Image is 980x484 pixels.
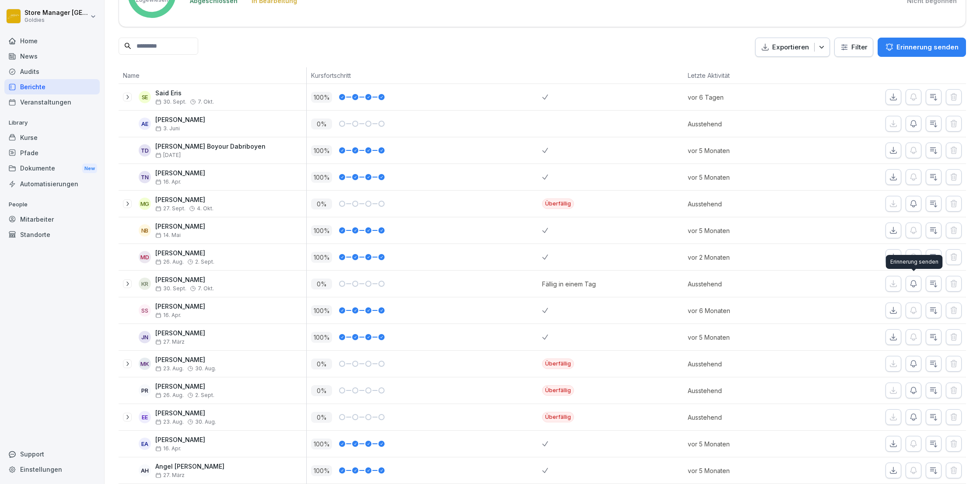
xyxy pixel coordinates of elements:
p: vor 5 Monaten [688,333,801,342]
div: Filter [840,43,868,52]
span: 23. Aug. [155,366,184,372]
span: 30. Sept. [155,99,186,105]
p: 100 % [311,465,332,476]
p: [PERSON_NAME] [155,196,213,204]
div: EA [139,438,151,450]
span: 16. Apr. [155,446,181,452]
a: Automatisierungen [4,176,100,192]
div: JN [139,331,151,343]
p: vor 5 Monaten [688,226,801,235]
p: vor 6 Tagen [688,93,801,102]
p: Exportieren [772,42,809,52]
p: Ausstehend [688,279,801,289]
p: 100 % [311,145,332,156]
button: Filter [835,38,873,57]
span: 27. Sept. [155,205,185,212]
p: Store Manager [GEOGRAPHIC_DATA] [24,9,88,17]
span: 27. März [155,339,185,345]
p: 100 % [311,305,332,316]
span: 27. März [155,472,185,478]
p: Ausstehend [688,359,801,369]
p: 0 % [311,385,332,396]
p: 100 % [311,439,332,449]
p: [PERSON_NAME] [155,410,216,417]
div: Pfade [4,145,100,160]
span: 4. Okt. [197,205,213,212]
div: EE [139,411,151,423]
p: People [4,198,100,212]
p: [PERSON_NAME] [155,383,214,390]
div: Fällig in einem Tag [542,279,596,289]
p: Said Eris [155,90,214,97]
a: Berichte [4,79,100,94]
p: Name [123,71,302,80]
p: [PERSON_NAME] [155,303,205,310]
p: 0 % [311,412,332,423]
p: [PERSON_NAME] [155,170,205,177]
p: [PERSON_NAME] [155,330,205,337]
span: 30. Aug. [195,419,216,425]
span: 2. Sept. [195,259,214,265]
div: Überfällig [542,198,574,209]
p: 100 % [311,92,332,103]
p: [PERSON_NAME] [155,116,205,124]
div: Support [4,446,100,462]
p: Ausstehend [688,386,801,395]
div: TN [139,171,151,183]
p: vor 5 Monaten [688,439,801,449]
span: 16. Apr. [155,179,181,185]
a: Einstellungen [4,462,100,477]
p: [PERSON_NAME] [155,276,214,284]
p: vor 2 Monaten [688,253,801,262]
p: vor 5 Monaten [688,146,801,155]
p: Ausstehend [688,199,801,209]
a: Veranstaltungen [4,94,100,110]
div: TD [139,144,151,157]
p: [PERSON_NAME] [155,250,214,257]
a: Mitarbeiter [4,212,100,227]
p: Kursfortschritt [311,71,538,80]
a: Audits [4,64,100,79]
span: 26. Aug. [155,259,184,265]
div: SS [139,304,151,317]
p: 0 % [311,118,332,129]
a: News [4,49,100,64]
span: 26. Aug. [155,392,184,398]
p: [PERSON_NAME] Boyour Dabriboyen [155,143,266,150]
p: Library [4,116,100,130]
div: MD [139,251,151,263]
span: 16. Apr. [155,312,181,318]
p: Ausstehend [688,413,801,422]
div: Erinnerung senden [886,255,943,269]
span: 30. Aug. [195,366,216,372]
div: NB [139,224,151,237]
a: DokumenteNew [4,160,100,177]
p: Erinnerung senden [896,42,959,52]
a: Kurse [4,130,100,145]
p: Angel [PERSON_NAME] [155,463,224,470]
p: 0 % [311,198,332,209]
div: SE [139,91,151,103]
div: KR [139,278,151,290]
p: 100 % [311,172,332,183]
p: 0 % [311,279,332,289]
div: Dokumente [4,160,100,177]
p: 100 % [311,252,332,263]
span: 23. Aug. [155,419,184,425]
a: Standorte [4,227,100,242]
p: [PERSON_NAME] [155,223,205,230]
p: vor 5 Monaten [688,173,801,182]
span: 7. Okt. [198,99,214,105]
span: 30. Sept. [155,286,186,292]
p: Goldies [24,17,88,23]
span: 3. Juni [155,125,180,132]
div: AE [139,118,151,130]
a: Home [4,33,100,49]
